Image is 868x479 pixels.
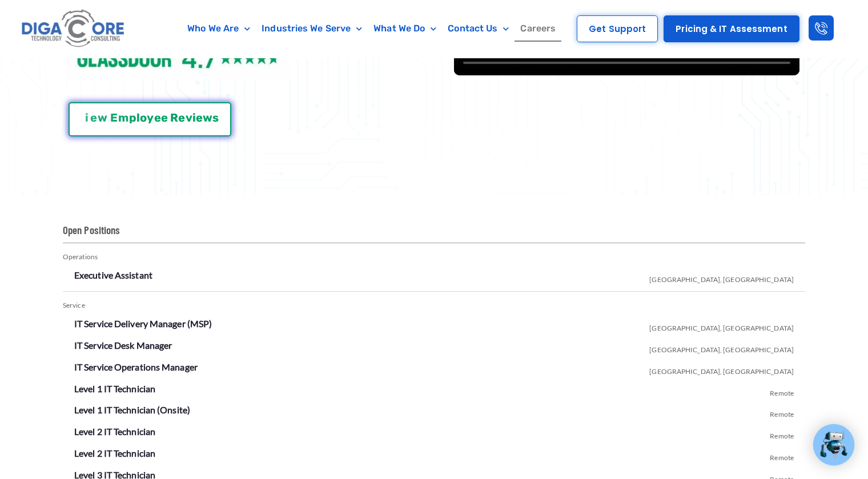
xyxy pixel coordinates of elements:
[74,426,155,437] a: Level 2 IT Technician
[170,112,178,123] span: R
[63,223,805,243] h2: Open Positions
[442,15,515,42] a: Contact Us
[577,15,658,42] a: Get Support
[368,15,442,42] a: What We Do
[147,112,154,123] span: y
[161,112,168,123] span: e
[770,423,794,445] span: Remote
[770,401,794,423] span: Remote
[186,112,192,123] span: v
[98,112,107,123] span: w
[74,448,155,458] a: Level 2 IT Technician
[118,112,128,123] span: m
[182,15,256,42] a: Who We Are
[19,6,128,52] img: Digacore logo 1
[69,102,231,136] a: View Employee Reviews
[515,15,561,42] a: Careers
[649,337,794,359] span: [GEOGRAPHIC_DATA], [GEOGRAPHIC_DATA]
[196,112,203,123] span: e
[676,25,787,33] span: Pricing & IT Assessment
[212,112,219,123] span: s
[74,340,172,351] a: IT Service Desk Manager
[649,267,794,288] span: [GEOGRAPHIC_DATA], [GEOGRAPHIC_DATA]
[203,112,212,123] span: w
[589,25,646,33] span: Get Support
[69,36,293,81] img: Glassdoor Reviews
[140,112,147,123] span: o
[256,15,368,42] a: Industries We Serve
[770,445,794,466] span: Remote
[85,112,89,123] span: i
[74,112,82,123] span: V
[63,249,805,265] div: Operations
[74,361,198,372] a: IT Service Operations Manager
[136,112,140,123] span: l
[63,297,805,314] div: Service
[110,112,118,123] span: E
[129,112,136,123] span: p
[154,112,161,123] span: e
[649,315,794,337] span: [GEOGRAPHIC_DATA], [GEOGRAPHIC_DATA]
[649,359,794,380] span: [GEOGRAPHIC_DATA], [GEOGRAPHIC_DATA]
[770,380,794,402] span: Remote
[74,318,212,329] a: IT Service Delivery Manager (MSP)
[74,383,155,394] a: Level 1 IT Technician
[192,112,196,123] span: i
[74,404,190,415] a: Level 1 IT Technician (Onsite)
[664,15,799,42] a: Pricing & IT Assessment
[174,15,569,42] nav: Menu
[90,112,97,123] span: e
[74,269,152,280] a: Executive Assistant
[178,112,185,123] span: e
